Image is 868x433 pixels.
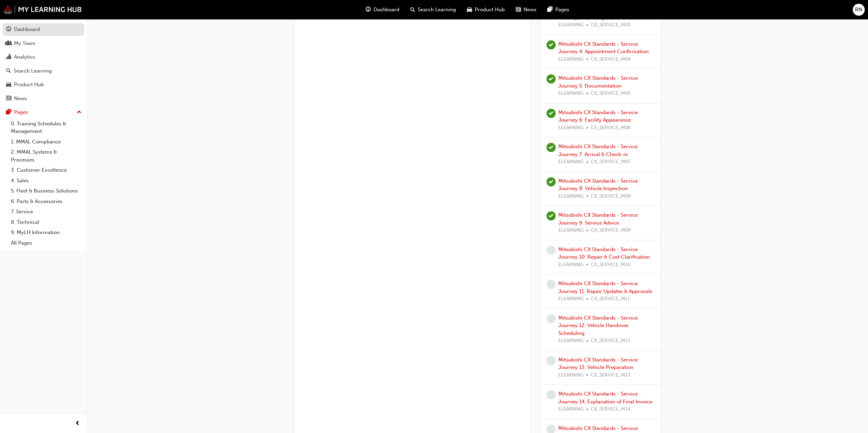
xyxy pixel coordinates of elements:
[558,315,638,336] a: Mitsubishi CX Standards - Service Journey 12: Vehicle Handover Scheduling
[591,337,630,345] span: CX_SERVICE_M12
[14,95,27,103] div: News
[8,147,84,165] a: 2. MMAL Systems & Processes
[591,21,631,29] span: CX_SERVICE_M03
[546,177,556,186] span: learningRecordVerb_PASS-icon
[546,280,556,289] span: learningRecordVerb_NONE-icon
[14,53,35,61] div: Analytics
[8,175,84,186] a: 4. Sales
[558,143,638,157] a: Mitsubishi CX Standards - Service Journey 7: Arrival & Check-in
[546,246,556,255] span: learningRecordVerb_NONE-icon
[14,26,40,33] div: Dashboard
[14,108,28,116] div: Pages
[546,143,556,152] span: learningRecordVerb_PASS-icon
[546,40,556,49] span: learningRecordVerb_PASS-icon
[558,178,638,192] a: Mitsubishi CX Standards - Service Journey 8: Vehicle Inspection
[6,68,11,74] span: search-icon
[3,65,84,77] a: Search Learning
[591,295,630,303] span: CX_SERVICE_M11
[558,90,584,97] span: ELEARNING
[8,217,84,228] a: 8. Technical
[8,137,84,147] a: 1. MMAL Compliance
[410,5,415,14] span: search-icon
[558,357,638,371] a: Mitsubishi CX Standards - Service Journey 13: Vehicle Preparation
[3,106,84,119] button: Pages
[558,261,584,269] span: ELEARNING
[461,3,510,17] a: car-iconProduct Hub
[591,90,631,97] span: CX_SERVICE_M05
[546,314,556,323] span: learningRecordVerb_NONE-icon
[14,67,52,75] div: Search Learning
[558,212,638,226] a: Mitsubishi CX Standards - Service Journey 9: Service Advice
[8,196,84,207] a: 6. Parts & Accessories
[853,4,865,16] button: RN
[6,82,11,88] span: car-icon
[3,37,84,50] a: My Team
[558,56,584,63] span: ELEARNING
[360,3,405,17] a: guage-iconDashboard
[591,192,631,200] span: CX_SERVICE_M08
[475,6,505,14] span: Product Hub
[6,109,11,115] span: pages-icon
[558,227,584,234] span: ELEARNING
[546,356,556,365] span: learningRecordVerb_NONE-icon
[558,192,584,200] span: ELEARNING
[3,78,84,91] a: Product Hub
[8,186,84,196] a: 5. Fleet & Business Solutions
[14,81,44,89] div: Product Hub
[542,3,575,17] a: pages-iconPages
[8,206,84,217] a: 7. Service
[558,109,638,123] a: Mitsubishi CX Standards - Service Journey 6: Facility Appearance
[591,158,630,166] span: CX_SERVICE_M07
[546,109,556,118] span: learningRecordVerb_PASS-icon
[6,27,11,33] span: guage-icon
[467,5,472,14] span: car-icon
[546,390,556,399] span: learningRecordVerb_NONE-icon
[558,21,584,29] span: ELEARNING
[555,6,569,14] span: Pages
[547,5,553,14] span: pages-icon
[524,6,536,14] span: News
[558,246,650,260] a: Mitsubishi CX Standards - Service Journey 10: Repair & Cost Clarification
[558,280,652,294] a: Mitsubishi CX Standards - Service Journey 11: Repair Updates & Approvals
[558,371,584,379] span: ELEARNING
[591,261,630,269] span: CX_SERVICE_M10
[418,6,456,14] span: Search Learning
[558,405,584,413] span: ELEARNING
[8,119,84,137] a: 0. Training Schedules & Management
[405,3,461,17] a: search-iconSearch Learning
[8,238,84,248] a: All Pages
[6,41,11,47] span: people-icon
[77,108,82,117] span: up-icon
[3,51,84,63] a: Analytics
[366,5,371,14] span: guage-icon
[558,6,638,20] a: Mitsubishi CX Standards - Service Journey 3: Booking
[855,6,862,14] span: RN
[6,54,11,60] span: chart-icon
[591,56,631,63] span: CX_SERVICE_M04
[558,124,584,132] span: ELEARNING
[3,5,82,14] img: mmal
[558,337,584,345] span: ELEARNING
[75,419,80,428] span: prev-icon
[510,3,542,17] a: news-iconNews
[558,158,584,166] span: ELEARNING
[3,22,84,106] button: DashboardMy TeamAnalyticsSearch LearningProduct HubNews
[373,6,399,14] span: Dashboard
[8,165,84,175] a: 3. Customer Excellence
[558,75,638,89] a: Mitsubishi CX Standards - Service Journey 5: Documentation
[558,295,584,303] span: ELEARNING
[591,227,631,234] span: CX_SERVICE_M09
[546,74,556,83] span: learningRecordVerb_PASS-icon
[558,391,652,405] a: Mitsubishi CX Standards - Service Journey 14: Explanation of Final Invoice
[558,41,649,55] a: Mitsubishi CX Standards - Service Journey 4: Appointment Confirmation
[591,405,630,413] span: CX_SERVICE_M14
[14,40,35,47] div: My Team
[8,227,84,238] a: 9. MyLH Information
[6,96,11,102] span: news-icon
[516,5,521,14] span: news-icon
[591,124,631,132] span: CX_SERVICE_M06
[546,211,556,220] span: learningRecordVerb_PASS-icon
[3,92,84,105] a: News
